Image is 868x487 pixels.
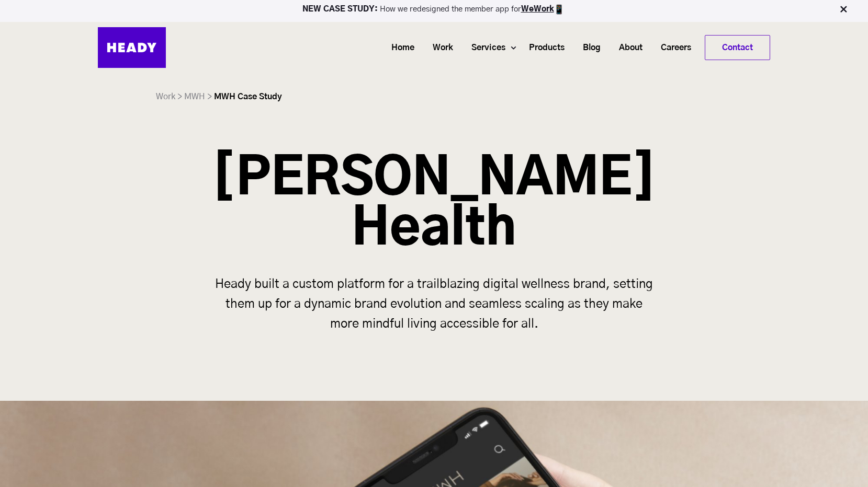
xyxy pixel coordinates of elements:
a: About [606,38,648,57]
img: app emoji [554,4,565,15]
a: Contact [705,36,770,60]
a: Services [458,38,511,57]
a: MWH > [184,92,212,101]
img: Heady_Logo_Web-01 (1) [98,27,166,68]
a: Work > [156,92,182,101]
a: WeWork [521,5,554,13]
a: Work [420,38,458,57]
a: Careers [648,38,696,57]
p: How we redesigned the member app for [5,4,863,15]
div: Navigation Menu [176,35,770,60]
a: Products [516,38,570,57]
p: Heady built a custom platform for a trailblazing digital wellness brand, setting them up for a dy... [212,274,657,334]
a: Blog [570,38,606,57]
strong: NEW CASE STUDY: [302,5,380,13]
a: Home [378,38,420,57]
h1: [PERSON_NAME] Health [212,154,657,254]
img: Close Bar [838,4,849,15]
li: MWH Case Study [214,89,282,105]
